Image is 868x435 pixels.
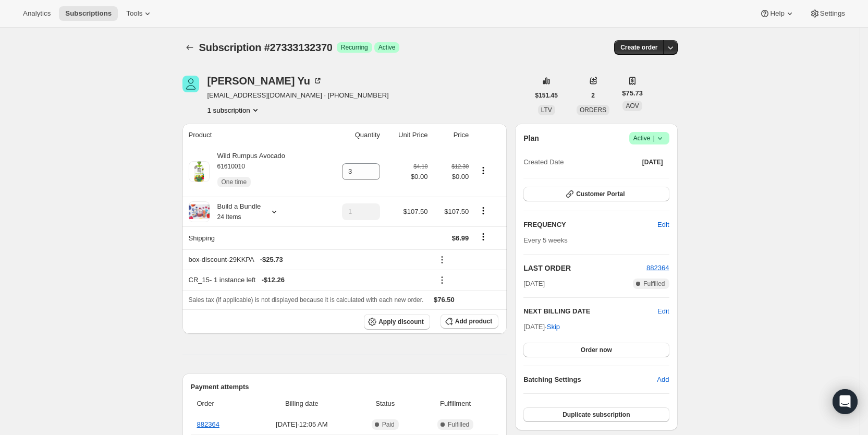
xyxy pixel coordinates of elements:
span: - $25.73 [260,255,283,265]
span: [DATE] · 12:05 AM [252,419,351,430]
span: $6.99 [452,234,469,242]
span: 2 [591,91,595,100]
button: Customer Portal [523,187,669,201]
button: 2 [585,88,601,103]
span: - $12.26 [262,275,285,285]
span: Active [633,133,665,143]
button: Shipping actions [475,231,492,243]
small: 61610010 [217,163,245,170]
h2: LAST ORDER [523,263,646,273]
span: Fulfillment [419,398,492,409]
div: Build a Bundle [210,201,261,222]
button: 882364 [646,263,669,273]
span: $151.45 [535,91,558,100]
th: Product [182,124,324,147]
button: Add [651,371,675,388]
span: AOV [626,102,639,110]
span: Edit [657,220,669,230]
button: Edit [657,306,669,317]
span: $0.00 [434,172,469,182]
th: Shipping [182,226,324,249]
button: Tools [120,6,159,21]
button: Subscriptions [182,40,197,55]
button: Add product [441,314,498,329]
div: Wild Rumpus Avocado [210,151,286,192]
button: Analytics [17,6,57,21]
span: LTV [541,106,552,114]
button: Help [753,6,801,21]
th: Quantity [324,124,384,147]
span: Order now [581,346,612,354]
button: Subscriptions [59,6,118,21]
small: 24 Items [217,213,241,221]
h2: FREQUENCY [523,220,657,230]
span: Fulfilled [448,420,469,429]
span: Skip [547,322,560,332]
span: [DATE] [523,279,545,289]
span: Subscriptions [65,9,112,18]
span: Settings [820,9,845,18]
button: Order now [523,343,669,357]
button: Duplicate subscription [523,407,669,422]
span: Help [770,9,784,18]
span: $107.50 [403,208,427,215]
span: [DATE] [642,158,663,166]
span: Every 5 weeks [523,236,568,244]
button: Skip [541,319,566,335]
button: Edit [651,216,675,233]
span: Billing date [252,398,351,409]
span: Create order [620,43,657,52]
h2: NEXT BILLING DATE [523,306,657,317]
span: Add [657,374,669,385]
button: Product actions [475,165,492,176]
h6: Batching Settings [523,374,657,385]
button: $151.45 [529,88,564,103]
span: Status [358,398,412,409]
span: ORDERS [580,106,606,114]
div: Open Intercom Messenger [833,389,858,414]
span: Add product [455,317,492,325]
span: Hannah Yu [182,76,199,92]
h2: Payment attempts [191,382,499,392]
th: Order [191,392,249,415]
span: $75.73 [622,88,643,99]
button: Settings [803,6,851,21]
div: [PERSON_NAME] Yu [207,76,323,86]
span: Active [378,43,396,52]
span: $76.50 [434,296,455,304]
span: Subscription #27333132370 [199,42,333,53]
span: $0.00 [411,172,428,182]
span: One time [222,178,247,186]
span: Analytics [23,9,51,18]
span: Tools [126,9,142,18]
button: Create order [614,40,664,55]
span: Sales tax (if applicable) is not displayed because it is calculated with each new order. [189,296,424,304]
div: CR_15 - 1 instance left [189,275,428,285]
button: Product actions [207,105,261,115]
button: Apply discount [364,314,430,330]
span: Customer Portal [576,190,625,198]
h2: Plan [523,133,539,143]
span: Fulfilled [643,280,665,288]
th: Price [431,124,472,147]
div: box-discount-29KKPA [189,255,428,265]
button: Product actions [475,205,492,216]
button: [DATE] [636,155,669,170]
th: Unit Price [383,124,431,147]
span: $107.50 [444,208,469,215]
span: Apply discount [378,318,424,326]
span: Paid [382,420,395,429]
small: $4.10 [413,163,427,170]
span: Created Date [523,157,564,167]
span: [DATE] · [523,323,560,331]
small: $12.30 [451,163,469,170]
span: Duplicate subscription [563,410,630,419]
a: 882364 [646,264,669,272]
span: [EMAIL_ADDRESS][DOMAIN_NAME] · [PHONE_NUMBER] [207,90,389,101]
span: | [653,134,654,142]
span: Recurring [341,43,368,52]
a: 882364 [197,420,219,428]
img: product img [189,161,210,182]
